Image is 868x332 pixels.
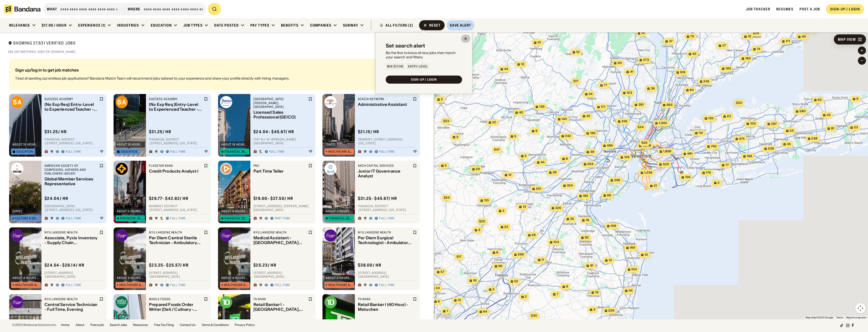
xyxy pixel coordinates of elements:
[269,150,285,154] div: Full-time
[703,79,709,84] span: 245
[747,154,752,158] span: 166
[540,160,545,164] span: 44
[220,296,232,308] img: TD Bank logo
[310,23,331,28] div: Companies
[220,229,232,242] img: NYU Langone Health logo
[593,307,595,312] span: 3
[611,224,616,228] span: 108
[253,196,293,201] div: $ 19.00 - $27.50 / hr
[225,217,248,220] div: Financial Services
[438,299,440,304] span: 6
[436,286,440,290] span: 24
[725,163,729,167] span: 77
[253,271,312,279] div: [STREET_ADDRESS] · [GEOGRAPHIC_DATA]
[324,229,337,242] img: NYU Langone Health logo
[253,97,307,109] div: [GEOGRAPHIC_DATA][PERSON_NAME], [GEOGRAPHIC_DATA]
[253,137,312,145] div: 1767 NJ-10 · [PERSON_NAME][GEOGRAPHIC_DATA]
[358,204,417,212] div: Financial District · [STREET_ADDRESS] · [US_STATE]
[492,287,494,292] span: 2
[757,47,760,51] span: 74
[494,148,500,151] span: $47
[15,217,39,220] div: Culture & Entertainment
[585,235,589,240] span: 92
[221,210,248,213] div: about 4 hours ago
[154,323,174,326] a: Free Tax Filing
[120,217,144,220] div: Financial Services
[116,163,128,175] img: Flagstar Bank logo
[680,70,685,75] span: 618
[408,65,428,68] div: Entry-Level
[711,144,717,149] span: 740
[66,150,81,154] div: Full-time
[45,164,98,176] div: American Society of Composers, Authors and Publishers (ASCAP)
[799,109,806,113] span: 580
[326,143,336,146] div: [DATE]
[224,283,248,287] div: Healthcare & Mental Health
[326,210,353,213] div: about 4 hours ago
[476,167,480,171] span: 29
[609,258,612,263] span: 12
[831,126,834,131] span: 81
[514,279,518,283] span: 52
[496,250,498,255] span: 8
[523,205,526,209] span: 13
[718,181,720,185] span: 2
[275,283,290,287] div: Full-time
[525,154,527,158] span: 5
[180,323,196,326] a: Contact Us
[326,276,353,279] div: about 4 hours ago
[565,134,571,138] span: 242
[214,23,239,28] div: Date Posted
[8,40,371,47] div: Showing 27,631 Verified Jobs
[12,323,57,326] div: © 2025 Workwise Solutions Inc.
[566,157,568,161] span: 8
[253,164,307,168] div: PNC
[4,5,40,14] img: Bandana logotype
[722,43,726,48] span: 27
[358,230,412,234] div: NYU Langone Health
[590,150,594,154] span: 39
[183,23,203,28] div: Job Types
[45,297,98,301] div: NYU Langone Health
[12,276,39,279] div: about 4 hours ago
[202,323,229,326] a: Terms & Conditions
[687,152,692,156] span: 481
[133,323,148,326] a: Resources
[631,267,637,272] span: 104
[15,68,372,76] div: Sign up/log in to get job matches
[253,302,307,312] div: Retail Banker I - [GEOGRAPHIC_DATA], [GEOGRAPHIC_DATA]
[253,263,276,268] div: $ 25.23 / hr
[128,7,141,11] div: Where
[856,97,858,101] span: 9
[221,276,248,279] div: about 4 hours ago
[78,23,106,28] div: Experience (1)
[739,137,745,141] span: 474
[726,66,731,71] span: 193
[429,23,441,27] div: Reset
[576,50,580,54] span: 10
[358,97,412,101] div: Acacia Network
[358,164,412,168] div: Arch Capital Services
[618,61,622,65] span: 50
[328,283,352,287] div: Healthcare & Mental Health
[149,235,203,245] div: Per Diem Central Sterile Technician - Ambulatory Surgery Center - [GEOGRAPHIC_DATA]
[11,163,23,175] img: American Society of Composers, Authors and Publishers (ASCAP) logo
[45,271,103,279] div: [STREET_ADDRESS] · [GEOGRAPHIC_DATA]
[651,86,655,91] span: 36
[447,309,448,313] span: 7
[379,150,395,154] div: Full-time
[250,23,269,28] div: Pay Types
[583,194,588,198] span: 182
[66,217,81,221] div: Full-time
[630,246,635,250] span: 160
[561,117,567,121] span: 140
[504,67,508,71] span: 44
[8,57,426,319] div: grid
[479,219,485,223] span: $20
[275,217,290,221] div: Part-time
[607,193,611,198] span: 68
[855,303,865,313] button: Map camera controls
[450,23,471,28] div: Save Alert
[553,240,559,244] span: 104
[411,78,437,81] div: SIGN-UP / LOGIN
